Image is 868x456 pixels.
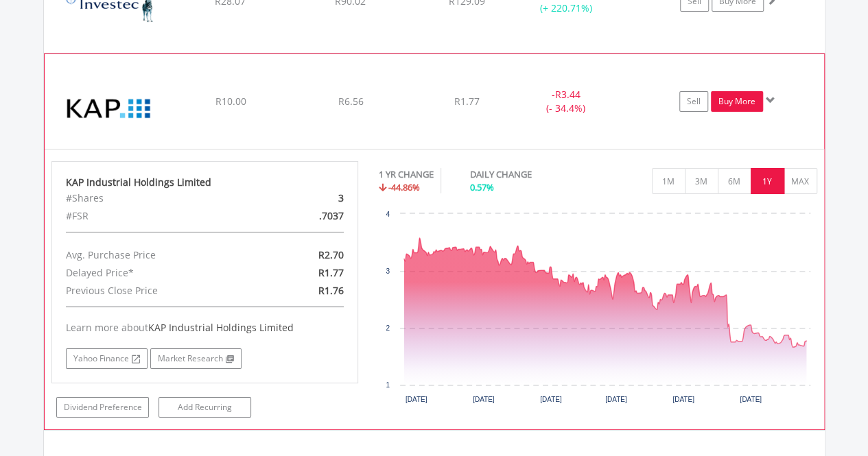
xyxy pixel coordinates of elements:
[554,88,580,101] span: R3.44
[255,189,354,207] div: 3
[652,168,685,194] button: 1M
[386,324,390,332] text: 2
[150,348,242,369] a: Market Research
[470,168,580,181] div: DAILY CHANGE
[470,181,494,193] span: 0.57%
[605,396,627,403] text: [DATE]
[540,396,562,403] text: [DATE]
[379,168,434,181] div: 1 YR CHANGE
[215,95,246,108] span: R10.00
[56,246,255,264] div: Avg. Purchase Price
[740,396,762,403] text: [DATE]
[338,95,363,108] span: R6.56
[386,211,390,218] text: 4
[56,189,255,207] div: #Shares
[379,207,817,413] svg: Interactive chart
[148,321,294,334] span: KAP Industrial Holdings Limited
[406,396,427,403] text: [DATE]
[679,91,708,112] a: Sell
[318,248,344,261] span: R2.70
[473,396,495,403] text: [DATE]
[66,348,148,369] a: Yahoo Finance
[454,95,480,108] span: R1.77
[514,88,617,115] div: - (- 34.4%)
[51,71,169,145] img: EQU.ZA.KAP.png
[718,168,751,194] button: 6M
[711,91,763,112] a: Buy More
[255,207,354,225] div: .7037
[386,267,390,275] text: 3
[66,321,344,335] div: Learn more about
[379,207,817,413] div: Chart. Highcharts interactive chart.
[388,181,420,193] span: -44.86%
[672,396,694,403] text: [DATE]
[56,282,255,300] div: Previous Close Price
[56,207,255,225] div: #FSR
[66,176,344,189] div: KAP Industrial Holdings Limited
[318,284,344,297] span: R1.76
[159,397,251,418] a: Add Recurring
[56,397,149,418] a: Dividend Preference
[784,168,817,194] button: MAX
[751,168,784,194] button: 1Y
[685,168,718,194] button: 3M
[318,266,344,279] span: R1.77
[386,381,390,389] text: 1
[56,264,255,282] div: Delayed Price*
